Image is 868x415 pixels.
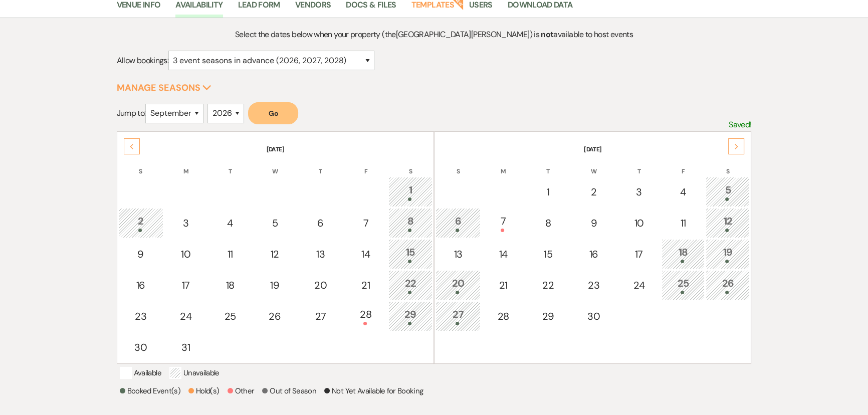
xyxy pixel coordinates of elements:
th: T [526,155,570,176]
th: S [388,155,432,176]
div: 4 [667,184,699,199]
p: Saved! [729,118,751,131]
div: 26 [711,276,744,294]
div: 12 [258,247,291,262]
div: 24 [623,278,655,293]
button: Go [248,102,298,124]
p: Other [228,385,255,397]
div: 11 [667,216,699,231]
div: 25 [214,309,246,324]
div: 15 [531,247,564,262]
th: W [571,155,616,176]
div: 5 [258,216,291,231]
div: 14 [487,247,519,262]
div: 4 [214,216,246,231]
th: W [253,155,297,176]
th: T [208,155,252,176]
div: 6 [303,216,337,231]
p: Booked Event(s) [120,385,180,397]
div: 19 [258,278,291,293]
th: [DATE] [436,133,750,154]
div: 7 [487,214,519,232]
div: 27 [441,307,475,325]
p: Unavailable [169,367,220,379]
div: 22 [531,278,564,293]
div: 1 [531,184,564,199]
th: T [617,155,661,176]
div: 23 [577,278,611,293]
div: 2 [124,214,158,232]
div: 18 [214,278,246,293]
div: 21 [350,278,382,293]
div: 10 [623,216,655,231]
div: 16 [577,247,611,262]
div: 19 [711,245,744,263]
div: 14 [350,247,382,262]
div: 17 [623,247,655,262]
div: 2 [577,184,611,199]
th: S [436,155,481,176]
p: Out of Season [262,385,316,397]
div: 17 [170,278,202,293]
div: 8 [394,214,427,232]
div: 12 [711,214,744,232]
div: 15 [394,245,427,263]
div: 26 [258,309,291,324]
div: 20 [303,278,337,293]
th: F [662,155,705,176]
div: 11 [214,247,246,262]
p: Select the dates below when your property (the [GEOGRAPHIC_DATA][PERSON_NAME] ) is available to h... [196,28,672,41]
div: 20 [441,276,475,294]
div: 30 [124,340,158,355]
strong: not [541,29,553,40]
div: 22 [394,276,427,294]
div: 8 [531,216,564,231]
div: 29 [531,309,564,324]
div: 3 [623,184,655,199]
div: 28 [487,309,519,324]
p: Available [120,367,161,379]
div: 13 [441,247,475,262]
div: 27 [303,309,337,324]
div: 7 [350,216,382,231]
div: 16 [124,278,158,293]
div: 3 [170,216,202,231]
div: 9 [577,216,611,231]
th: S [118,155,163,176]
div: 21 [487,278,519,293]
span: Allow bookings: [117,55,168,66]
div: 29 [394,307,427,325]
span: Jump to: [117,108,146,118]
div: 30 [577,309,611,324]
th: F [344,155,387,176]
th: T [298,155,343,176]
div: 25 [667,276,699,294]
th: S [706,155,750,176]
div: 1 [394,182,427,201]
div: 28 [350,307,382,325]
th: M [164,155,207,176]
div: 10 [170,247,202,262]
div: 9 [124,247,158,262]
div: 5 [711,182,744,201]
div: 18 [667,245,699,263]
th: M [482,155,525,176]
div: 24 [170,309,202,324]
div: 31 [170,340,202,355]
div: 13 [303,247,337,262]
p: Not Yet Available for Booking [324,385,423,397]
p: Hold(s) [188,385,220,397]
button: Manage Seasons [117,83,211,92]
th: [DATE] [118,133,432,154]
div: 23 [124,309,158,324]
div: 6 [441,214,475,232]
